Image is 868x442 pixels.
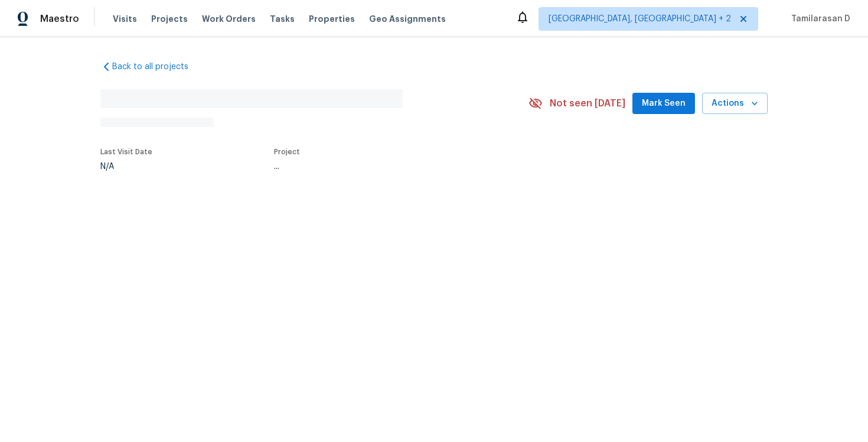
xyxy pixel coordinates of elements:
[40,13,79,25] span: Maestro
[100,162,152,171] div: N/A
[549,13,731,25] span: [GEOGRAPHIC_DATA], [GEOGRAPHIC_DATA] + 2
[712,96,758,111] span: Actions
[702,93,768,115] button: Actions
[642,96,686,111] span: Mark Seen
[274,162,501,171] div: ...
[270,15,295,23] span: Tasks
[309,13,355,25] span: Properties
[100,61,214,73] a: Back to all projects
[632,93,695,115] button: Mark Seen
[100,148,152,155] span: Last Visit Date
[151,13,188,25] span: Projects
[113,13,137,25] span: Visits
[787,13,850,25] span: Tamilarasan D
[202,13,256,25] span: Work Orders
[550,97,625,109] span: Not seen [DATE]
[274,148,300,155] span: Project
[369,13,446,25] span: Geo Assignments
